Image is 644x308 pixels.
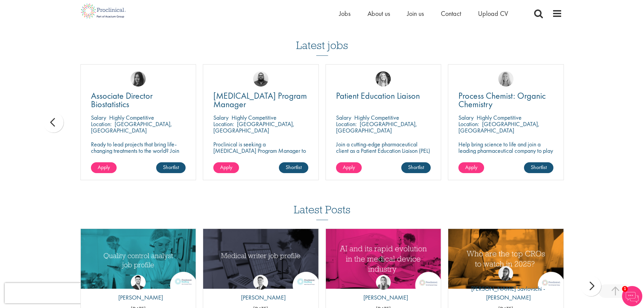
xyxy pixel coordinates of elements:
[91,162,117,173] a: Apply
[294,204,351,220] h3: Latest Posts
[232,114,277,121] p: Highly Competitive
[156,162,186,173] a: Shortlist
[213,141,308,180] p: Proclinical is seeking a [MEDICAL_DATA] Program Manager to join our client's team for an exciting...
[91,90,153,110] span: Associate Director Biostatistics
[358,293,408,302] p: [PERSON_NAME]
[339,9,351,18] a: Jobs
[113,293,163,302] p: [PERSON_NAME]
[213,92,308,109] a: [MEDICAL_DATA] Program Manager
[213,120,294,134] p: [GEOGRAPHIC_DATA], [GEOGRAPHIC_DATA]
[458,92,553,109] a: Process Chemist: Organic Chemistry
[203,229,318,289] img: Medical writer job profile
[203,229,318,289] a: Link to a post
[296,23,348,56] h3: Latest jobs
[336,120,357,128] span: Location:
[113,275,163,305] a: Joshua Godden [PERSON_NAME]
[336,120,417,134] p: [GEOGRAPHIC_DATA], [GEOGRAPHIC_DATA]
[336,141,431,173] p: Join a cutting-edge pharmaceutical client as a Patient Education Liaison (PEL) where your precisi...
[448,229,564,289] a: Link to a post
[336,92,431,100] a: Patient Education Liaison
[213,90,307,110] span: [MEDICAL_DATA] Program Manager
[131,275,146,290] img: Joshua Godden
[448,284,564,302] p: [PERSON_NAME] Savlovschi - [PERSON_NAME]
[407,9,424,18] a: Join us
[478,9,508,18] a: Upload CV
[581,276,601,296] div: next
[458,120,540,134] p: [GEOGRAPHIC_DATA], [GEOGRAPHIC_DATA]
[236,275,286,305] a: George Watson [PERSON_NAME]
[98,164,110,171] span: Apply
[458,90,546,110] span: Process Chemist: Organic Chemistry
[5,283,91,303] iframe: reCAPTCHA
[91,120,172,134] p: [GEOGRAPHIC_DATA], [GEOGRAPHIC_DATA]
[458,114,474,121] span: Salary
[253,275,268,290] img: George Watson
[376,275,391,290] img: Hannah Burke
[279,162,308,173] a: Shortlist
[498,71,514,87] img: Shannon Briggs
[213,114,229,121] span: Salary
[458,141,553,173] p: Help bring science to life and join a leading pharmaceutical company to play a key role in delive...
[465,164,477,171] span: Apply
[336,114,351,121] span: Salary
[253,71,268,87] img: Ashley Bennett
[326,229,441,289] a: Link to a post
[448,266,564,305] a: Theodora Savlovschi - Wicks [PERSON_NAME] Savlovschi - [PERSON_NAME]
[477,114,522,121] p: Highly Competitive
[524,162,553,173] a: Shortlist
[498,266,513,281] img: Theodora Savlovschi - Wicks
[458,120,479,128] span: Location:
[109,114,154,121] p: Highly Competitive
[213,120,234,128] span: Location:
[354,114,399,121] p: Highly Competitive
[336,90,420,101] span: Patient Education Liaison
[441,9,461,18] a: Contact
[358,275,408,305] a: Hannah Burke [PERSON_NAME]
[81,229,196,289] a: Link to a post
[43,112,64,133] div: prev
[336,162,362,173] a: Apply
[458,162,484,173] a: Apply
[81,229,196,289] img: quality control analyst job profile
[213,162,239,173] a: Apply
[448,229,564,289] img: Top 10 CROs 2025 | Proclinical
[401,162,431,173] a: Shortlist
[326,229,441,289] img: AI and Its Impact on the Medical Device Industry | Proclinical
[91,120,112,128] span: Location:
[91,114,106,121] span: Salary
[343,164,355,171] span: Apply
[376,71,391,87] img: Manon Fuller
[622,286,642,306] img: Chatbot
[622,286,628,292] span: 1
[91,141,186,173] p: Ready to lead projects that bring life-changing treatments to the world? Join our client at the f...
[130,71,146,87] img: Heidi Hennigan
[220,164,232,171] span: Apply
[367,9,390,18] a: About us
[91,92,186,109] a: Associate Director Biostatistics
[236,293,286,302] p: [PERSON_NAME]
